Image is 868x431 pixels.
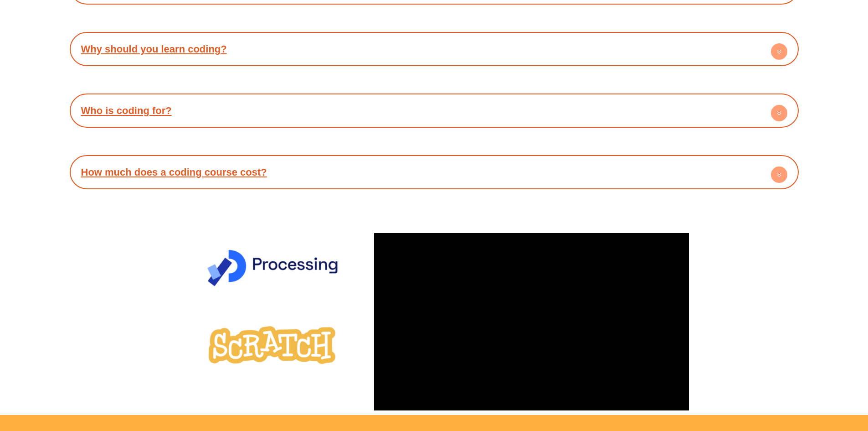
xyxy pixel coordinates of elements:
a: Who is coding for? [81,105,172,116]
iframe: Chat Widget [716,328,868,431]
div: Why should you learn coding? [74,36,794,62]
div: How much does a coding course cost? [74,160,794,185]
a: Why should you learn coding? [81,43,227,55]
a: How much does a coding course cost? [81,166,267,178]
div: Who is coding for? [74,98,794,123]
iframe: Coding Academy at Success Tutoring | Learn to Code [374,233,689,410]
